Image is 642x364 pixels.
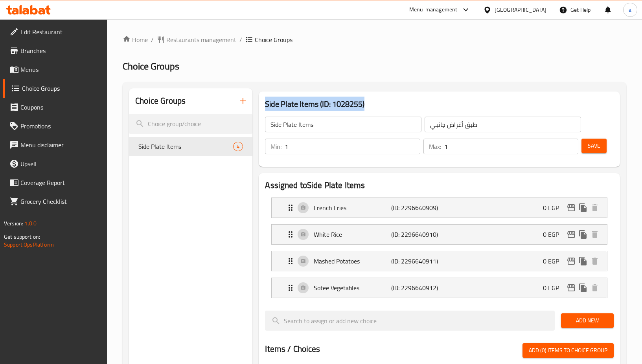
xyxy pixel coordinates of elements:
span: Menu disclaimer [20,140,101,150]
span: Side Plate Items [138,142,233,151]
button: duplicate [577,229,589,240]
h2: Items / Choices [265,343,320,355]
h2: Choice Groups [135,95,186,107]
div: Choices [233,142,243,151]
input: search [265,311,554,331]
button: duplicate [577,202,589,214]
a: Support.OpsPlatform [4,240,54,250]
nav: breadcrumb [123,35,626,44]
span: Choice Groups [22,84,101,93]
span: Coupons [20,102,101,112]
span: Get support on: [4,232,40,242]
button: edit [565,282,577,294]
li: Expand [265,274,614,301]
span: Add (0) items to choice group [529,346,607,355]
a: Branches [3,41,107,60]
li: Expand [265,248,614,274]
button: edit [565,229,577,240]
a: Home [123,35,148,44]
span: Promotions [20,121,101,131]
span: Version: [4,218,23,229]
div: Expand [272,225,607,244]
span: Upsell [20,159,101,168]
button: Add New [561,313,614,328]
div: Side Plate Items4 [129,137,252,156]
span: Choice Groups [123,57,179,75]
a: Menus [3,60,107,79]
p: Max: [429,142,441,151]
p: 0 EGP [543,203,565,212]
li: / [151,35,154,44]
button: duplicate [577,282,589,294]
span: Grocery Checklist [20,197,101,206]
a: Menu disclaimer [3,135,107,154]
p: Mashed Potatoes [314,256,391,266]
a: Promotions [3,117,107,135]
div: Expand [272,278,607,298]
button: delete [589,282,601,294]
p: 0 EGP [543,230,565,239]
span: Branches [20,46,101,55]
button: edit [565,255,577,267]
button: duplicate [577,255,589,267]
p: Min: [270,142,281,151]
button: delete [589,255,601,267]
h2: Assigned to Side Plate Items [265,179,614,191]
li: / [239,35,242,44]
button: delete [589,229,601,240]
span: 4 [234,143,243,150]
span: Coverage Report [20,178,101,187]
span: a [629,5,631,14]
li: Expand [265,221,614,248]
button: edit [565,202,577,214]
a: Coupons [3,98,107,117]
span: Restaurants management [166,35,236,44]
h3: Side Plate Items (ID: 1028255) [265,98,614,110]
p: (ID: 2296640911) [391,256,443,266]
span: Edit Restaurant [20,27,101,37]
p: (ID: 2296640909) [391,203,443,212]
a: Choice Groups [3,79,107,98]
a: Edit Restaurant [3,22,107,41]
p: French Fries [314,203,391,212]
input: search [129,114,252,134]
button: Add (0) items to choice group [522,343,614,358]
span: Save [588,141,600,151]
div: [GEOGRAPHIC_DATA] [495,5,546,14]
li: Expand [265,194,614,221]
div: Menu-management [409,5,458,15]
span: Choice Groups [255,35,292,44]
div: Expand [272,251,607,271]
a: Coverage Report [3,173,107,192]
span: Menus [20,65,101,74]
a: Grocery Checklist [3,192,107,211]
p: White Rice [314,230,391,239]
a: Upsell [3,154,107,173]
div: Expand [272,198,607,218]
span: Add New [567,316,607,326]
button: delete [589,202,601,214]
button: Save [581,139,607,153]
p: (ID: 2296640910) [391,230,443,239]
p: 0 EGP [543,283,565,293]
p: (ID: 2296640912) [391,283,443,293]
span: 1.0.0 [24,218,37,229]
a: Restaurants management [157,35,236,44]
p: Sotee Vegetables [314,283,391,293]
p: 0 EGP [543,256,565,266]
